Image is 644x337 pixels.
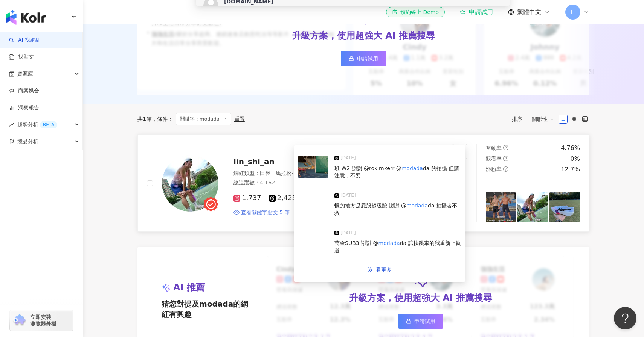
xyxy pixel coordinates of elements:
img: post-image [486,192,516,222]
a: 申請試用 [398,314,443,329]
div: 4.76% [561,144,580,152]
span: lin_shi_an [233,157,275,166]
span: 競品分析 [17,133,38,150]
span: 觀看率 [486,156,502,162]
a: 申請試用 [341,51,386,66]
a: 預約線上 Demo [386,7,445,17]
span: 繁體中文 [517,8,541,16]
img: logo [6,10,46,25]
span: 趨勢分析 [17,116,57,133]
mark: modada [406,203,428,209]
span: 班 W2 謝謝 @rokimkerr @ [334,165,401,171]
span: 猜您對提及modada的網紅有興趣 [162,299,249,320]
span: 立即安裝 瀏覽器外掛 [30,314,56,327]
div: 升級方案，使用超強大 AI 推薦搜尋 [349,292,492,305]
span: 日常話題 [293,170,314,176]
span: AI 推薦 [173,281,205,294]
span: 申請試用 [414,318,435,324]
img: post-image [298,231,328,253]
a: searchAI 找網紅 [9,36,41,44]
span: 漲粉率 [486,166,502,172]
img: KOL Avatar [162,155,218,212]
div: 升級方案，使用超強大 AI 推薦搜尋 [292,30,435,42]
span: 看更多 [376,267,392,273]
a: chrome extension立即安裝 瀏覽器外掛 [10,310,73,331]
span: double-right [368,267,373,272]
div: 重置 [234,116,245,122]
span: 田徑、馬拉松 [260,170,291,176]
div: 預約線上 Demo [392,8,439,16]
span: question-circle [503,156,508,161]
span: da 讓快跳車的我重新上軌道 [334,240,461,254]
a: 查看關鍵字貼文 5 筆 [233,209,290,216]
img: chrome extension [12,314,27,326]
span: 2,425 [269,194,297,202]
span: 萬金SUB3 謝謝 @ [334,240,378,246]
a: double-right看更多 [360,262,400,277]
span: question-circle [503,166,508,172]
span: 資源庫 [17,65,33,82]
span: [DATE] [340,192,356,199]
span: 查看關鍵字貼文 5 筆 [241,209,290,216]
span: 1,737 [233,194,261,202]
div: BETA [40,121,57,128]
img: post-image [298,156,328,178]
span: rise [9,122,14,127]
div: 12.7% [561,165,580,174]
mark: modada [378,240,400,246]
img: post-image [549,192,580,222]
div: 排序： [512,113,559,125]
a: KOL Avatarlin_shi_an網紅類型：田徑、馬拉松·日常話題·教育與學習·運動總追蹤數：4,1621,7372,425查看關鍵字貼文 5 筆互動率question-circle4.7... [137,134,589,232]
a: 找貼文 [9,53,34,61]
img: post-image [517,192,548,222]
span: 申請試用 [357,56,378,62]
a: 商案媒合 [9,87,39,95]
iframe: Help Scout Beacon - Open [614,307,636,329]
a: 申請試用 [460,8,493,16]
span: da 拍攝者不救 [334,203,457,216]
span: · [291,170,293,176]
span: 條件 ： [152,116,173,122]
span: 恨的地方是屁股超級酸 謝謝 @ [334,203,406,209]
div: 0% [571,155,580,163]
div: 網紅類型 ： [233,170,443,177]
span: 關聯性 [532,113,554,125]
mark: modada [401,165,423,171]
img: post-image [298,193,328,216]
div: 總追蹤數 ： 4,162 [233,179,443,187]
span: [DATE] [340,230,356,237]
a: 洞察報告 [9,104,39,112]
span: 1 [143,116,147,122]
span: H [571,8,575,16]
div: 共 筆 [137,116,152,122]
span: 關鍵字：modada [176,113,231,125]
span: 互動率 [486,145,502,151]
span: [DATE] [340,154,356,162]
span: question-circle [503,145,508,150]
